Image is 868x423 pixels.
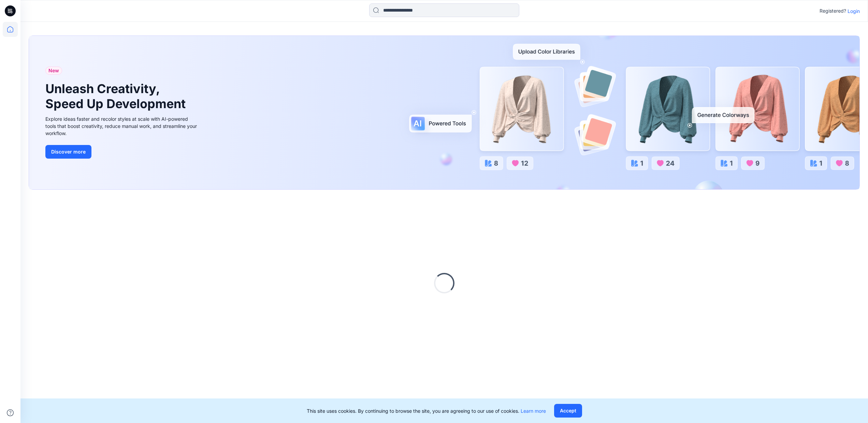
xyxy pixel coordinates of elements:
[521,408,546,414] a: Learn more
[45,145,199,159] a: Discover more
[554,404,582,418] button: Accept
[820,7,846,15] p: Registered?
[45,82,189,111] h1: Unleash Creativity, Speed Up Development
[307,407,546,414] p: This site uses cookies. By continuing to browse the site, you are agreeing to our use of cookies.
[848,8,860,15] p: Login
[45,145,91,159] button: Discover more
[48,67,59,75] span: New
[45,115,199,137] div: Explore ideas faster and recolor styles at scale with AI-powered tools that boost creativity, red...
